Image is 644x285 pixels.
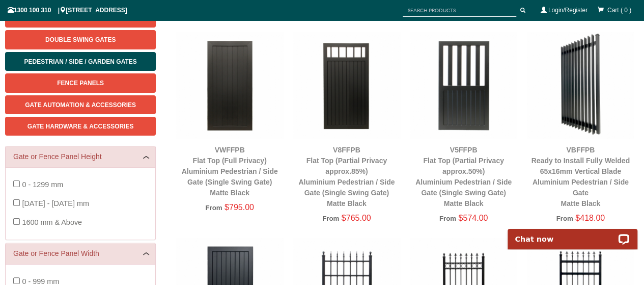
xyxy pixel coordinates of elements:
[57,80,104,87] span: Fence Panels
[25,101,136,109] span: Gate Automation & Accessories
[575,214,605,222] span: $418.00
[458,214,488,222] span: $574.00
[556,215,573,222] span: From
[8,7,127,14] span: 1300 100 310 | [STREET_ADDRESS]
[5,95,156,114] a: Gate Automation & Accessories
[205,204,222,212] span: From
[5,117,156,136] a: Gate Hardware & Accessories
[24,58,137,65] span: Pedestrian / Side / Garden Gates
[322,215,339,222] span: From
[403,4,516,17] input: SEARCH PRODUCTS
[13,248,148,259] a: Gate or Fence Panel Width
[439,215,456,222] span: From
[293,32,400,139] img: V8FFPB - Flat Top (Partial Privacy approx.85%) - Aluminium Pedestrian / Side Gate (Single Swing G...
[22,218,82,226] span: 1600 mm & Above
[501,217,644,249] iframe: LiveChat chat widget
[527,32,634,139] img: VBFFPB - Ready to Install Fully Welded 65x16mm Vertical Blade - Aluminium Pedestrian / Side Gate ...
[225,203,254,212] span: $795.00
[531,146,629,208] a: VBFFPBReady to Install Fully Welded 65x16mm Vertical BladeAluminium Pedestrian / Side GateMatte B...
[342,214,371,222] span: $765.00
[548,7,587,14] a: Login/Register
[176,32,283,139] img: VWFFPB - Flat Top (Full Privacy) - Aluminium Pedestrian / Side Gate (Single Swing Gate) - Matte B...
[607,7,631,14] span: Cart ( 0 )
[5,73,156,92] a: Fence Panels
[298,146,395,208] a: V8FFPBFlat Top (Partial Privacy approx.85%)Aluminium Pedestrian / Side Gate (Single Swing Gate)Ma...
[410,32,517,139] img: V5FFPB - Flat Top (Partial Privacy approx.50%) - Aluminium Pedestrian / Side Gate (Single Swing G...
[22,180,63,189] span: 0 - 1299 mm
[22,199,89,208] span: [DATE] - [DATE] mm
[5,30,156,49] a: Double Swing Gates
[45,36,116,43] span: Double Swing Gates
[5,52,156,71] a: Pedestrian / Side / Garden Gates
[13,151,148,162] a: Gate or Fence Panel Height
[415,146,512,208] a: V5FFPBFlat Top (Partial Privacy approx.50%)Aluminium Pedestrian / Side Gate (Single Swing Gate)Ma...
[27,123,134,130] span: Gate Hardware & Accessories
[182,146,278,197] a: VWFFPBFlat Top (Full Privacy)Aluminium Pedestrian / Side Gate (Single Swing Gate)Matte Black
